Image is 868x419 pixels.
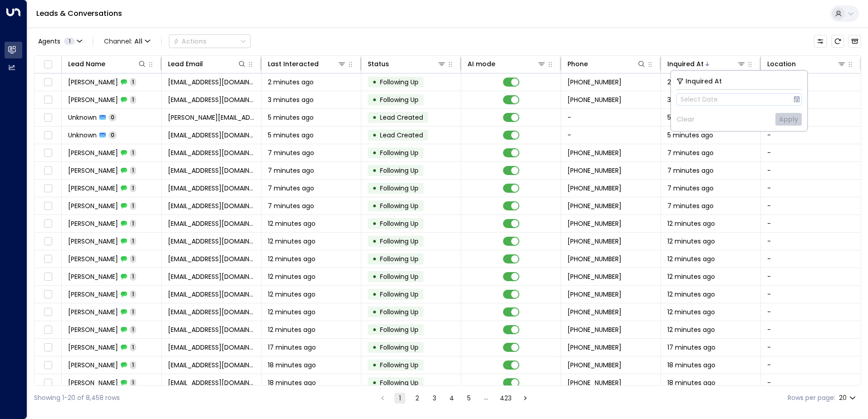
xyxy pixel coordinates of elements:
span: Donna Alcock [68,201,118,210]
span: 2 minutes ago [268,78,314,87]
td: - [761,73,861,91]
span: +447388097160 [567,237,621,246]
span: Toggle select row [42,342,54,353]
span: Jessicadavis4534@gmail.com [168,378,255,387]
span: 12 minutes ago [667,325,715,334]
span: Farooq Zahir [68,254,118,263]
span: 12 minutes ago [268,237,316,246]
span: 1 [130,326,136,333]
span: Leanda Cartwright [68,290,118,299]
div: Lead Email [168,58,247,69]
button: Go to page 423 [498,393,513,404]
span: 1 [130,184,136,192]
span: 1 [130,202,136,209]
span: 12 minutes ago [667,290,715,299]
span: joannabindy@gmail.com [168,307,255,317]
span: +447841354743 [567,343,621,352]
span: 12 minutes ago [667,237,715,246]
button: Go to page 3 [429,393,440,404]
div: Phone [567,58,588,69]
span: +441743249653 [567,378,621,387]
span: farooqzahir@live.co.uk [168,254,255,263]
div: Status [368,58,446,69]
span: +447458585858 [567,166,621,175]
td: - [561,127,661,144]
span: Toggle select row [42,218,54,229]
span: 12 minutes ago [667,307,715,317]
div: • [372,340,377,355]
span: Following Up [380,254,419,263]
span: Following Up [380,361,419,370]
span: 7 minutes ago [268,166,314,175]
span: 1 [130,308,136,316]
div: AI mode [468,58,495,69]
span: 7 minutes ago [667,148,714,157]
div: • [372,251,377,267]
div: Last Interacted [268,58,319,69]
span: 1 [130,96,136,103]
span: Joanna Anthony [68,307,118,317]
span: 12 minutes ago [268,272,316,281]
div: Inquired At [667,58,746,69]
span: Inquired At [686,76,722,87]
span: 7 minutes ago [667,166,714,175]
div: Inquired At [667,58,704,69]
span: Toggle select row [42,236,54,247]
button: Go to next page [520,393,531,404]
td: - [761,109,861,126]
span: 0 [108,131,117,139]
div: • [372,92,377,107]
span: 18 minutes ago [268,361,316,370]
span: Refresh [831,35,844,48]
div: Showing 1-20 of 8,458 rows [34,393,120,403]
span: 3 minutes ago [268,95,314,104]
span: +447812150430 [567,219,621,228]
div: • [372,304,377,320]
span: 3 minutes ago [667,95,713,104]
button: Go to page 2 [412,393,423,404]
span: 1 [64,38,75,45]
span: Following Up [380,95,419,104]
span: Toggle select row [42,77,54,88]
span: 1 [130,149,136,156]
span: 12 minutes ago [667,219,715,228]
div: Lead Email [168,58,203,69]
span: Following Up [380,325,419,334]
span: ndndjs@gmail.com [168,166,255,175]
span: 1 [130,343,136,351]
span: 1 [130,361,136,369]
span: Following Up [380,272,419,281]
span: 5 minutes ago [268,113,314,122]
div: • [372,375,377,390]
span: Following Up [380,378,419,387]
span: thorpey8383@gmail.com [168,201,255,210]
label: Rows per page: [788,393,835,403]
span: Toggle select row [42,94,54,106]
button: Archived Leads [848,35,861,48]
span: Agents [38,38,60,44]
button: Customize [814,35,827,48]
span: +447768864364 [567,307,621,317]
button: Go to page 5 [464,393,474,404]
td: - [761,127,861,144]
div: • [372,180,377,196]
span: Following Up [380,78,419,87]
div: Location [767,58,846,69]
span: Toggle select row [42,289,54,300]
div: • [372,357,377,373]
div: 20 [839,391,858,404]
span: Toggle select row [42,307,54,318]
td: - [761,144,861,161]
div: • [372,127,377,143]
span: +447903000909 [567,254,621,263]
span: +447455903891 [567,78,621,87]
span: 12 minutes ago [268,325,316,334]
span: gemmamorris1@hotmail.com [168,148,255,157]
div: Location [767,58,796,69]
span: Jessica Davis [68,378,118,387]
span: Toggle select row [42,183,54,194]
span: 0 [108,113,117,121]
span: 1 [130,237,136,245]
span: Following Up [380,343,419,352]
span: All [134,38,143,45]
